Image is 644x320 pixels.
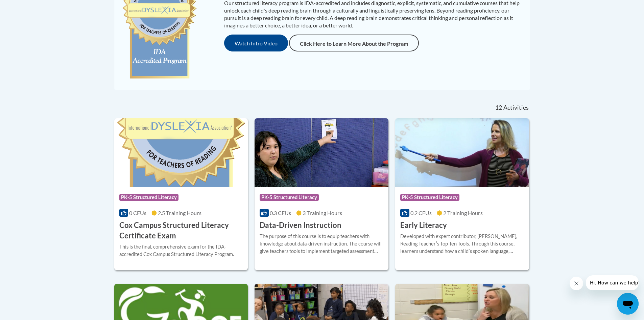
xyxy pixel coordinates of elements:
[119,194,178,201] span: PK-5 Structured Literacy
[114,118,248,187] img: Course Logo
[395,118,529,270] a: Course LogoPK-5 Structured Literacy0.2 CEUs2 Training Hours Early LiteracyDeveloped with expert c...
[617,293,639,315] iframe: Button to launch messaging window
[400,233,524,255] div: Developed with expert contributor, [PERSON_NAME], Reading Teacherʹs Top Ten Tools. Through this c...
[224,35,288,51] button: Watch Intro Video
[4,5,55,10] span: Hi. How can we help?
[503,104,529,111] span: Activities
[410,210,432,216] span: 0.2 CEUs
[119,243,243,258] div: This is the final, comprehensive exam for the IDA-accredited Cox Campus Structured Literacy Program.
[586,275,639,290] iframe: Message from company
[289,35,419,51] a: Click Here to Learn More About the Program
[260,233,383,255] div: The purpose of this course is to equip teachers with knowledge about data-driven instruction. The...
[570,277,583,290] iframe: Close message
[260,220,341,231] h3: Data-Driven Instruction
[395,118,529,187] img: Course Logo
[114,118,248,270] a: Course LogoPK-5 Structured Literacy0 CEUs2.5 Training Hours Cox Campus Structured Literacy Certif...
[443,210,483,216] span: 2 Training Hours
[270,210,291,216] span: 0.3 CEUs
[119,220,243,241] h3: Cox Campus Structured Literacy Certificate Exam
[495,104,502,111] span: 12
[255,118,388,187] img: Course Logo
[255,118,388,270] a: Course LogoPK-5 Structured Literacy0.3 CEUs3 Training Hours Data-Driven InstructionThe purpose of...
[260,194,319,201] span: PK-5 Structured Literacy
[400,194,459,201] span: PK-5 Structured Literacy
[129,210,146,216] span: 0 CEUs
[158,210,201,216] span: 2.5 Training Hours
[400,220,447,231] h3: Early Literacy
[303,210,342,216] span: 3 Training Hours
